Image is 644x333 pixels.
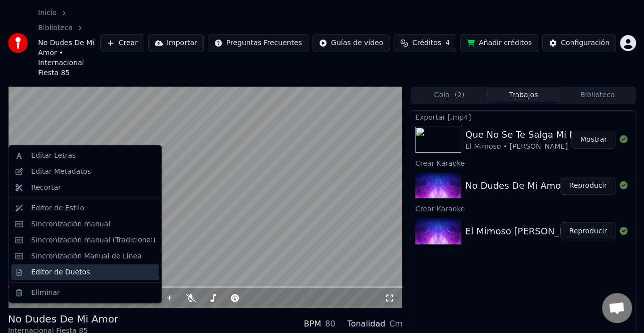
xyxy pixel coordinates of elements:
span: ( 2 ) [454,90,464,100]
div: Crear Karaoke [411,202,635,214]
button: Trabajos [486,88,560,102]
span: Créditos [412,38,441,48]
button: Preguntas Frecuentes [208,34,308,52]
button: Reproducir [560,177,615,195]
button: Mostrar [571,131,615,149]
div: Configuración [561,38,609,48]
span: No Dudes De Mi Amor • Internacional Fiesta 85 [38,38,100,78]
button: Guías de video [312,34,390,52]
div: Editor de Duetos [31,267,90,277]
div: Recortar [31,182,61,192]
div: Eliminar [31,287,60,297]
button: Añadir créditos [460,34,538,52]
a: Inicio [38,8,57,18]
a: Biblioteca [38,23,73,33]
div: Tonalidad [347,318,385,330]
div: Exportar [.mp4] [411,111,635,123]
button: Cola [412,88,486,102]
button: Importar [148,34,204,52]
button: Biblioteca [560,88,634,102]
button: Créditos4 [394,34,456,52]
nav: breadcrumb [38,8,100,78]
div: Crear Karaoke [411,157,635,169]
div: Que No Se Te Salga Mi Nombre [465,128,605,142]
div: Cm [389,318,403,330]
div: El Mimoso • [PERSON_NAME] [465,142,605,152]
div: Editar Letras [31,151,76,161]
button: Crear [100,34,144,52]
img: youka [8,33,28,53]
div: BPM [304,318,321,330]
div: Sincronización manual [31,219,110,229]
div: Chat abierto [602,293,632,323]
button: Configuración [542,34,616,52]
div: 80 [325,318,335,330]
div: No Dudes De Mi Amor [8,312,118,326]
div: Editar Metadatos [31,167,91,177]
button: Reproducir [560,222,615,240]
div: Editor de Estilo [31,203,84,213]
div: Sincronización Manual de Línea [31,251,142,261]
span: 4 [445,38,450,48]
div: Sincronización manual (Tradicional) [31,235,155,245]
